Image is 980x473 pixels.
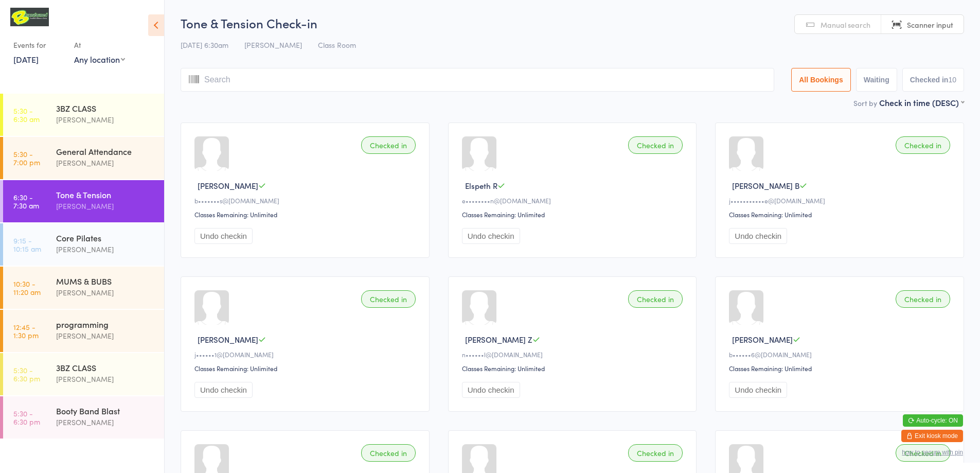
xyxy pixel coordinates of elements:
span: [PERSON_NAME] B [732,180,799,191]
button: Undo checkin [729,228,787,244]
div: General Attendance [56,146,155,157]
div: 3BZ CLASS [56,102,155,114]
time: 5:30 - 6:30 pm [13,409,40,426]
div: Checked in [628,290,683,308]
div: [PERSON_NAME] [56,114,155,126]
a: 10:30 -11:20 amMUMS & BUBS[PERSON_NAME] [3,267,164,309]
div: Booty Band Blast [56,405,155,416]
time: 6:30 - 7:30 am [13,193,39,209]
div: 3BZ CLASS [56,362,155,373]
span: Elspeth R [465,180,497,191]
div: Checked in [896,136,950,154]
button: how to secure with pin [902,449,963,456]
div: Check in time (DESC) [879,97,964,108]
div: Checked in [361,136,416,154]
div: [PERSON_NAME] [56,373,155,385]
div: b•••••••s@[DOMAIN_NAME] [194,196,419,205]
h2: Tone & Tension Check-in [181,14,964,31]
button: Undo checkin [194,382,253,398]
span: [PERSON_NAME] [732,334,793,345]
div: Events for [13,37,64,54]
button: Undo checkin [729,382,787,398]
time: 12:45 - 1:30 pm [13,323,39,339]
span: [PERSON_NAME] [244,40,302,50]
div: j••••••1@[DOMAIN_NAME] [194,350,419,359]
div: 10 [948,76,956,84]
div: Classes Remaining: Unlimited [462,364,686,373]
div: Tone & Tension [56,189,155,200]
div: Classes Remaining: Unlimited [729,364,953,373]
div: n••••••l@[DOMAIN_NAME] [462,350,686,359]
button: All Bookings [791,68,851,92]
time: 5:30 - 7:00 pm [13,150,40,166]
span: Class Room [318,40,356,50]
time: 5:30 - 6:30 pm [13,366,40,382]
a: 5:30 -7:00 pmGeneral Attendance[PERSON_NAME] [3,137,164,179]
button: Undo checkin [462,382,520,398]
div: programming [56,319,155,330]
label: Sort by [853,98,877,108]
div: Checked in [628,136,683,154]
button: Waiting [856,68,897,92]
button: Checked in10 [902,68,964,92]
button: Auto-cycle: ON [903,414,963,427]
div: [PERSON_NAME] [56,200,155,212]
span: [PERSON_NAME] [198,180,258,191]
div: [PERSON_NAME] [56,157,155,169]
div: [PERSON_NAME] [56,416,155,428]
div: Classes Remaining: Unlimited [194,364,419,373]
span: Manual search [821,20,870,30]
input: Search [181,68,774,92]
div: [PERSON_NAME] [56,243,155,255]
time: 9:15 - 10:15 am [13,236,41,253]
div: j•••••••••••e@[DOMAIN_NAME] [729,196,953,205]
a: [DATE] [13,54,39,65]
span: [PERSON_NAME] Z [465,334,532,345]
div: Checked in [361,290,416,308]
div: Checked in [896,290,950,308]
div: [PERSON_NAME] [56,287,155,299]
div: MUMS & BUBS [56,275,155,287]
div: e••••••••n@[DOMAIN_NAME] [462,196,686,205]
div: Core Pilates [56,232,155,243]
button: Undo checkin [462,228,520,244]
div: Checked in [361,444,416,462]
span: [DATE] 6:30am [181,40,228,50]
a: 5:30 -6:30 pmBooty Band Blast[PERSON_NAME] [3,396,164,439]
div: [PERSON_NAME] [56,330,155,342]
span: [PERSON_NAME] [198,334,258,345]
div: Any location [74,54,125,65]
button: Undo checkin [194,228,253,244]
img: B Transformed Gym [10,8,49,26]
time: 5:30 - 6:30 am [13,107,40,123]
time: 10:30 - 11:20 am [13,279,41,296]
div: Classes Remaining: Unlimited [462,210,686,219]
a: 5:30 -6:30 pm3BZ CLASS[PERSON_NAME] [3,353,164,395]
span: Scanner input [907,20,953,30]
div: Checked in [896,444,950,462]
a: 6:30 -7:30 amTone & Tension[PERSON_NAME] [3,180,164,222]
div: Classes Remaining: Unlimited [194,210,419,219]
div: Classes Remaining: Unlimited [729,210,953,219]
div: b••••••6@[DOMAIN_NAME] [729,350,953,359]
a: 12:45 -1:30 pmprogramming[PERSON_NAME] [3,310,164,352]
a: 5:30 -6:30 am3BZ CLASS[PERSON_NAME] [3,94,164,136]
div: At [74,37,125,54]
a: 9:15 -10:15 amCore Pilates[PERSON_NAME] [3,223,164,266]
div: Checked in [628,444,683,462]
button: Exit kiosk mode [901,430,963,442]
